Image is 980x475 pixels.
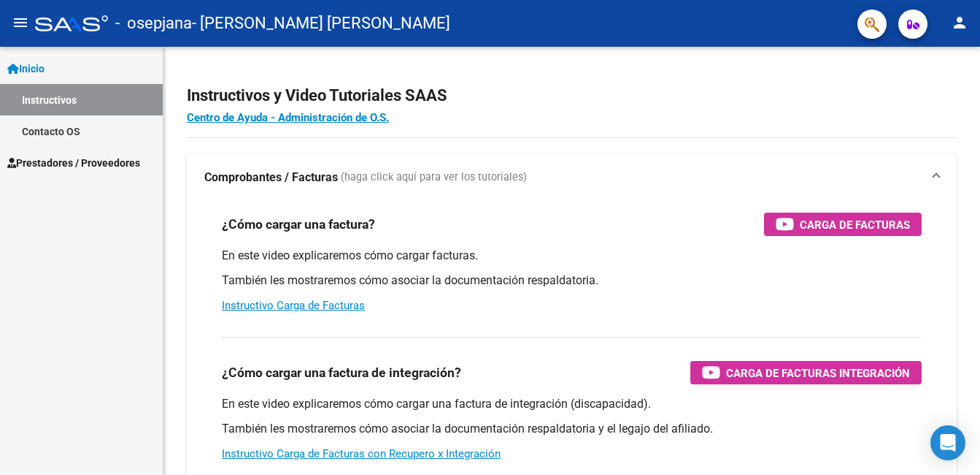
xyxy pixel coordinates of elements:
[204,170,338,186] strong: Comprobantes / Facturas
[222,299,365,312] a: Instructivo Carga de Facturas
[7,61,45,77] span: Inicio
[222,273,922,289] p: También les mostraremos cómo asociar la documentación respaldatoria.
[341,170,527,186] span: (haga click aquí para ver los tutoriales)
[726,364,910,382] span: Carga de Facturas Integración
[222,362,461,383] h3: ¿Cómo cargar una factura de integración?
[222,248,922,264] p: En este video explicaremos cómo cargar facturas.
[222,447,501,460] a: Instructivo Carga de Facturas con Recupero x Integración
[12,14,29,31] mat-icon: menu
[930,425,965,460] div: Open Intercom Messenger
[690,361,922,384] button: Carga de Facturas Integración
[115,7,192,39] span: - osepjana
[187,82,957,110] h2: Instructivos y Video Tutoriales SAAS
[951,14,968,31] mat-icon: person
[222,214,375,235] h3: ¿Cómo cargar una factura?
[800,216,910,234] span: Carga de Facturas
[222,421,922,437] p: También les mostraremos cómo asociar la documentación respaldatoria y el legajo del afiliado.
[764,213,922,236] button: Carga de Facturas
[187,154,957,201] mat-expansion-panel-header: Comprobantes / Facturas (haga click aquí para ver los tutoriales)
[187,111,389,124] a: Centro de Ayuda - Administración de O.S.
[7,155,140,171] span: Prestadores / Proveedores
[192,7,450,39] span: - [PERSON_NAME] [PERSON_NAME]
[222,396,922,412] p: En este video explicaremos cómo cargar una factura de integración (discapacidad).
